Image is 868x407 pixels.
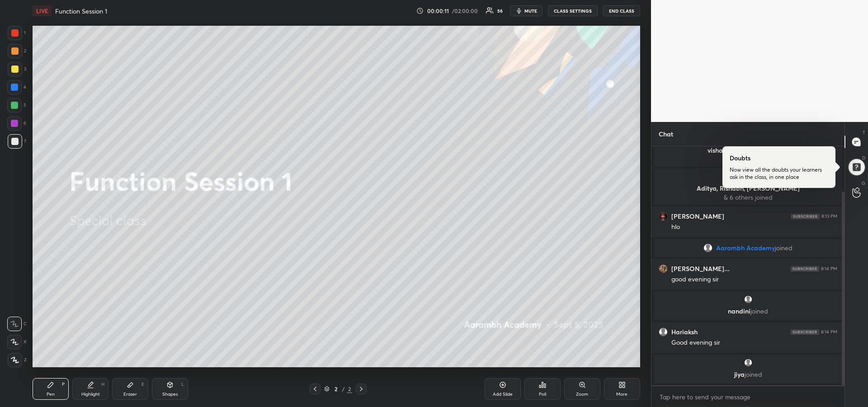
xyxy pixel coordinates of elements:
[651,146,844,385] div: grid
[162,392,178,397] div: Shapes
[821,266,837,271] div: 8:14 PM
[659,194,837,201] p: & 6 others joined
[548,5,598,16] button: CLASS SETTINGS
[821,329,837,335] div: 8:14 PM
[81,392,100,397] div: Highlight
[62,382,65,387] div: P
[716,244,775,252] span: Aarambh Academy
[8,26,26,40] div: 1
[8,62,26,76] div: 3
[863,129,865,136] p: T
[603,5,640,16] button: END CLASS
[671,223,837,232] div: hlo
[7,80,26,94] div: 4
[790,329,819,335] img: 4P8fHbbgJtejmAAAAAElFTkSuQmCC
[55,7,107,15] h4: Function Session 1
[659,147,837,154] p: vishakhadashore, Ric, Rohit
[659,185,837,192] p: Aditya, Rishabh, [PERSON_NAME]
[524,8,537,14] span: mute
[862,180,865,187] p: G
[33,5,52,16] div: LIVE
[539,392,546,397] div: Poll
[744,295,753,304] img: default.png
[821,214,837,219] div: 8:13 PM
[775,244,793,252] span: joined
[7,335,27,349] div: X
[181,382,184,387] div: L
[651,122,680,146] p: Chat
[671,338,837,347] div: Good evening sir
[659,156,837,163] p: & 17 others joined
[47,392,55,397] div: Pen
[744,358,753,367] img: default.png
[331,386,340,392] div: 2
[7,317,27,331] div: C
[659,212,667,220] img: thumbnail.jpg
[862,154,865,161] p: D
[790,266,819,271] img: 4P8fHbbgJtejmAAAAAElFTkSuQmCC
[616,392,627,397] div: More
[659,265,667,273] img: thumbnail.jpg
[659,371,837,378] p: jiya
[7,98,26,112] div: 5
[142,382,144,387] div: E
[497,9,503,13] div: 56
[8,134,26,149] div: 7
[342,386,345,392] div: /
[659,308,837,315] p: nandini
[576,392,588,397] div: Zoom
[101,382,104,387] div: H
[671,212,724,220] h6: [PERSON_NAME]
[671,275,837,284] div: good evening sir
[791,214,820,219] img: 4P8fHbbgJtejmAAAAAElFTkSuQmCC
[659,328,667,336] img: default.png
[8,353,27,367] div: Z
[347,385,352,393] div: 2
[8,44,26,58] div: 2
[703,243,712,253] img: default.png
[671,328,698,336] h6: Hariaksh
[493,392,513,397] div: Add Slide
[750,307,768,315] span: joined
[671,265,730,273] h6: [PERSON_NAME]...
[7,116,26,131] div: 6
[123,392,137,397] div: Eraser
[745,370,762,379] span: joined
[510,5,542,16] button: mute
